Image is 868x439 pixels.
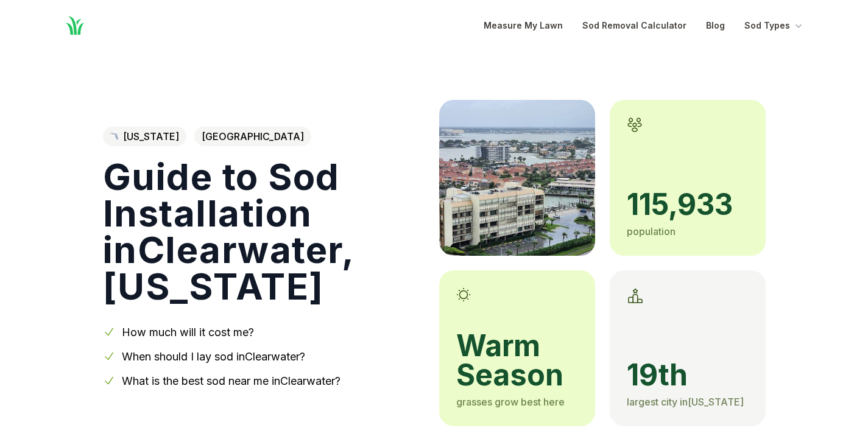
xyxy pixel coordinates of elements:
[627,396,744,408] span: largest city in [US_STATE]
[110,133,118,141] img: Florida state outline
[122,326,254,339] a: How much will it cost me?
[122,374,340,387] a: What is the best sod near me inClearwater?
[706,18,725,33] a: Blog
[456,396,565,408] span: grasses grow best here
[122,350,305,363] a: When should I lay sod inClearwater?
[103,127,186,146] a: [US_STATE]
[484,18,563,33] a: Measure My Lawn
[103,158,420,304] h1: Guide to Sod Installation in Clearwater , [US_STATE]
[194,127,311,146] span: [GEOGRAPHIC_DATA]
[744,18,805,33] button: Sod Types
[627,190,749,219] span: 115,933
[456,331,578,390] span: warm season
[627,225,676,237] span: population
[582,18,686,33] a: Sod Removal Calculator
[627,360,749,390] span: 19th
[439,100,595,256] img: A picture of Clearwater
